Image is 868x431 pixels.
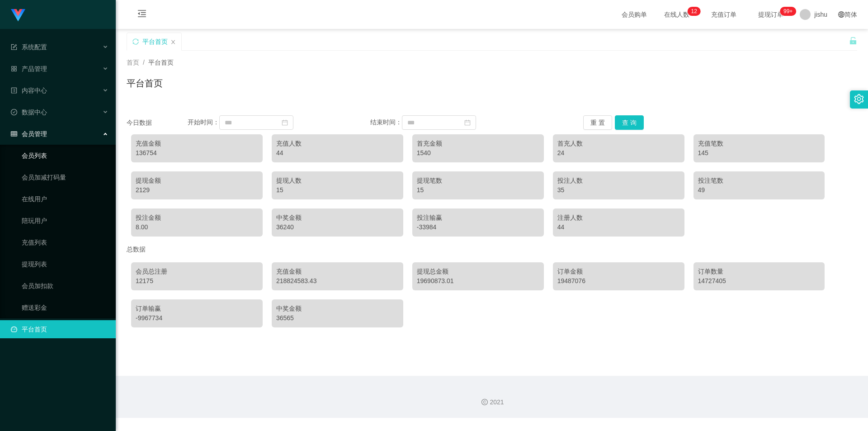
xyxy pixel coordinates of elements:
[22,298,108,317] a: 赠送彩金
[188,118,219,126] span: 开始时间：
[370,118,402,126] span: 结束时间：
[11,44,17,50] i: 图标: form
[11,65,47,72] span: 产品管理
[557,148,680,158] div: 24
[276,304,399,313] div: 中奖金额
[707,11,741,18] span: 充值订单
[557,185,680,195] div: 35
[557,276,680,286] div: 19487076
[136,176,258,185] div: 提现金额
[11,87,47,94] span: 内容中心
[11,66,17,72] i: 图标: appstore-o
[136,267,258,276] div: 会员总注册
[660,11,694,18] span: 在线人数
[136,223,258,232] div: 8.00
[127,118,188,128] div: 今日数据
[11,109,47,116] span: 数据中心
[615,115,644,130] button: 查 询
[22,233,108,251] a: 充值列表
[417,185,539,195] div: 15
[22,168,108,186] a: 会员加减打码量
[136,213,258,223] div: 投注金额
[691,7,694,16] p: 1
[417,139,539,148] div: 首充金额
[698,176,821,185] div: 投注笔数
[417,213,539,223] div: 投注输赢
[136,148,258,158] div: 136754
[136,304,258,313] div: 订单输赢
[127,241,857,258] div: 总数据
[11,131,17,137] i: 图标: table
[754,11,788,18] span: 提现订单
[276,313,399,323] div: 36565
[132,38,139,45] i: 图标: sync
[838,11,844,18] i: 图标: global
[464,119,471,126] i: 图标: calendar
[11,130,47,137] span: 会员管理
[22,212,108,230] a: 陪玩用户
[136,276,258,286] div: 12175
[276,139,399,148] div: 充值人数
[557,213,680,223] div: 注册人数
[694,7,697,16] p: 2
[276,267,399,276] div: 充值金额
[127,59,139,66] span: 首页
[417,176,539,185] div: 提现笔数
[22,147,108,165] a: 会员列表
[22,277,108,295] a: 会员加扣款
[136,139,258,148] div: 充值金额
[127,0,157,29] i: 图标: menu-fold
[276,213,399,223] div: 中奖金额
[417,148,539,158] div: 1540
[142,33,168,50] div: 平台首页
[22,190,108,208] a: 在线用户
[780,7,796,16] sup: 1173
[11,43,47,51] span: 系统配置
[276,148,399,158] div: 44
[123,398,861,407] div: 2021
[148,59,174,66] span: 平台首页
[688,7,701,16] sup: 12
[698,267,821,276] div: 订单数量
[583,115,612,130] button: 重 置
[11,87,17,94] i: 图标: profile
[698,148,821,158] div: 145
[417,276,539,286] div: 19690873.01
[282,119,288,126] i: 图标: calendar
[849,37,857,45] i: 图标: unlock
[170,39,176,45] i: 图标: close
[698,139,821,148] div: 充值笔数
[11,9,25,22] img: logo.9652507e.png
[481,399,488,405] i: 图标: copyright
[276,176,399,185] div: 提现人数
[127,76,163,90] h1: 平台首页
[11,109,17,115] i: 图标: check-circle-o
[557,176,680,185] div: 投注人数
[417,267,539,276] div: 提现总金额
[417,223,539,232] div: -33984
[557,139,680,148] div: 首充人数
[698,276,821,286] div: 14727405
[557,223,680,232] div: 44
[698,185,821,195] div: 49
[854,94,864,104] i: 图标: setting
[557,267,680,276] div: 订单金额
[276,223,399,232] div: 36240
[276,276,399,286] div: 218824583.43
[11,320,108,338] a: 图标: dashboard平台首页
[276,185,399,195] div: 15
[136,313,258,323] div: -9967734
[22,255,108,273] a: 提现列表
[143,59,145,66] span: /
[136,185,258,195] div: 2129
